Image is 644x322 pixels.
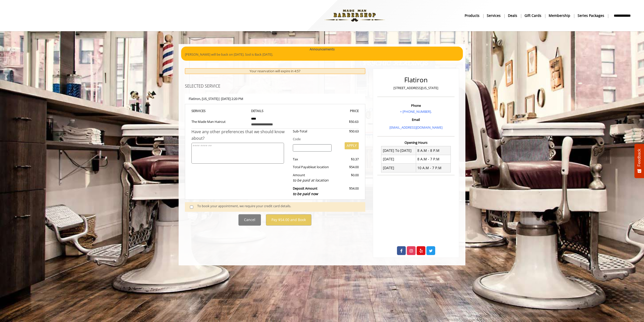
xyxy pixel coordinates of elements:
[289,172,336,183] div: Amount
[185,52,459,57] p: [PERSON_NAME] will be back on [DATE]. Sod is Back [DATE].
[381,155,416,163] td: [DATE]
[416,146,451,155] td: 8 A.M - 8 P.M
[303,108,359,114] th: PRICE
[191,108,247,114] th: SERVICE
[266,214,311,226] button: Pay $54.00 and Book
[345,142,359,149] button: APPLY
[289,136,359,142] div: Code
[416,164,451,172] td: 10 A.M - 7 P.M
[335,157,358,162] div: $3.37
[331,119,358,124] div: $50.63
[634,144,644,178] button: Feedback - Show survey
[289,164,336,170] div: Total Payable
[487,13,501,18] b: Services
[335,172,358,183] div: $0.00
[189,96,243,101] b: Flatiron | [DATE] 2:20 PM
[379,118,453,121] h3: Email
[379,104,453,107] h3: Phone
[293,186,318,196] b: Deposit Amount
[381,146,416,155] td: [DATE] To [DATE]
[637,149,641,166] span: Feedback
[504,12,521,19] a: DealsDeals
[197,203,360,210] div: To book your appointment, we require your credit card details.
[483,12,504,19] a: ServicesServices
[320,2,389,29] img: Made Man Barbershop logo
[574,12,608,19] a: Series packagesSeries packages
[545,12,574,19] a: MembershipMembership
[461,12,483,19] a: Productsproducts
[191,129,289,141] div: Have any other preferences that we should know about?
[313,165,329,169] span: at location
[508,13,517,18] b: Deals
[185,84,365,89] h3: SELECTED SERVICE
[525,13,541,18] b: gift cards
[521,12,545,19] a: Gift cardsgift cards
[578,13,604,18] b: Series packages
[389,125,442,130] a: [EMAIL_ADDRESS][DOMAIN_NAME]
[204,109,206,113] span: S
[200,96,218,101] span: , [US_STATE]
[377,141,455,144] h3: Opening Hours
[293,177,332,183] div: to be paid at location
[335,129,358,134] div: $50.63
[465,13,479,18] b: products
[379,76,453,84] h2: Flatiron
[289,129,336,134] div: Sub-Total
[400,109,432,114] a: + [PHONE_NUMBER].
[238,214,261,226] button: Cancel
[335,186,358,197] div: $54.00
[381,164,416,172] td: [DATE]
[293,191,318,196] span: to be paid now
[247,108,303,114] th: DETAILS
[185,68,365,74] div: Your reservation will expire in 4:57
[310,47,335,52] b: Announcements
[335,164,358,170] div: $54.00
[379,85,453,91] p: [STREET_ADDRESS][US_STATE]
[191,114,247,129] td: The Made Man Haircut
[416,155,451,163] td: 8 A.M - 7 P.M
[549,13,570,18] b: Membership
[289,157,336,162] div: Tax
